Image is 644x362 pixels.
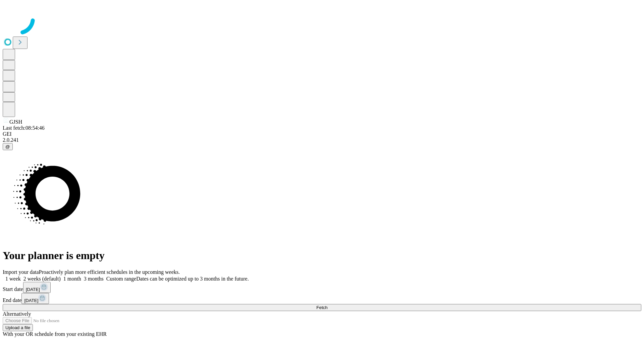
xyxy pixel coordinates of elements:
[136,276,249,282] span: Dates can be optimized up to 3 months in the future.
[316,305,327,310] span: Fetch
[3,269,39,275] span: Import your data
[3,331,107,337] span: With your OR schedule from your existing EHR
[3,125,45,131] span: Last fetch: 08:54:46
[23,276,61,282] span: 2 weeks (default)
[9,119,22,125] span: GJSH
[24,298,38,303] span: [DATE]
[5,144,10,149] span: @
[39,269,180,275] span: Proactively plan more efficient schedules in the upcoming weeks.
[3,137,641,143] div: 2.0.241
[21,293,49,304] button: [DATE]
[3,304,641,311] button: Fetch
[26,287,40,292] span: [DATE]
[3,324,33,331] button: Upload a file
[23,282,51,293] button: [DATE]
[5,276,21,282] span: 1 week
[3,249,641,262] h1: Your planner is empty
[3,311,31,317] span: Alternatively
[3,143,13,150] button: @
[3,131,641,137] div: GEI
[84,276,104,282] span: 3 months
[3,293,641,304] div: End date
[106,276,136,282] span: Custom range
[3,282,641,293] div: Start date
[63,276,81,282] span: 1 month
